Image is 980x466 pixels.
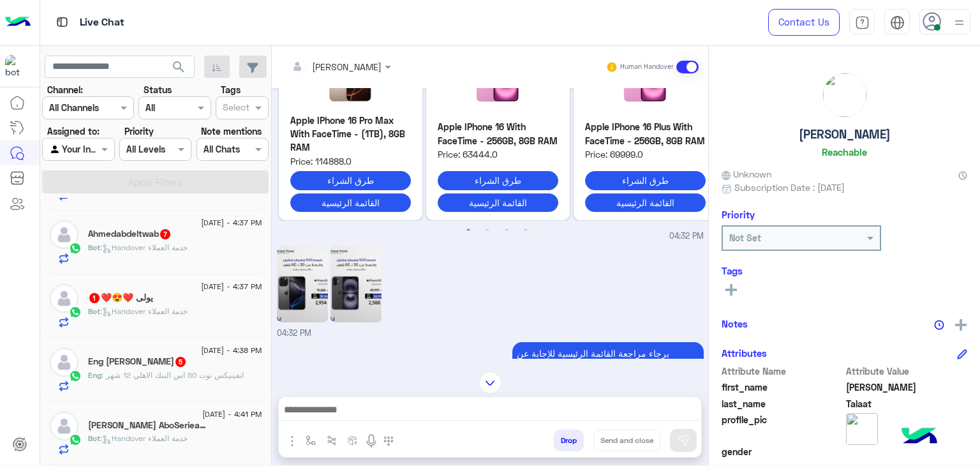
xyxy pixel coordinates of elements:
[160,229,170,239] span: 7
[175,357,186,367] span: 5
[290,193,411,212] button: القائمة الرئيسية
[722,397,843,410] span: last_name
[50,348,78,377] img: defaultAdmin.png
[330,246,382,322] img: Image
[512,342,704,378] p: 17/8/2025, 4:32 PM
[890,15,905,30] img: tab
[620,62,674,72] small: Human Handover
[89,293,100,303] span: 1
[290,171,411,190] button: طرق الشراء
[69,306,82,319] img: WhatsApp
[846,445,968,458] span: null
[438,193,558,212] button: القائمة الرئيسية
[438,171,558,190] button: طرق الشراء
[88,292,153,303] h5: يولى ❤️😍❤️
[301,430,322,451] button: select flow
[722,365,843,378] span: Attribute Name
[163,56,195,83] button: search
[722,347,767,359] h6: Attributes
[722,265,967,276] h6: Tags
[285,433,300,449] img: send attachment
[5,9,31,36] img: Logo
[722,380,843,394] span: first_name
[364,433,379,449] img: send voice note
[846,365,968,378] span: Attribute Value
[722,413,843,442] span: profile_pic
[585,147,706,161] span: Price: 69999.0
[202,409,262,420] span: [DATE] - 4:41 PM
[438,147,558,161] span: Price: 63444.0
[47,83,83,96] label: Channel:
[54,14,70,30] img: tab
[88,306,100,316] span: Bot
[171,59,186,75] span: search
[88,356,187,367] h5: Eng Mahdy Alaghory
[768,9,840,36] a: Contact Us
[955,319,967,331] img: add
[585,120,706,147] p: Apple IPhone 16 Plus With FaceTime - 256GB, 8GB RAM
[846,397,968,410] span: Talaat
[722,209,755,220] h6: Priority
[669,230,704,243] span: 04:32 PM
[88,243,100,252] span: Bot
[201,345,262,356] span: [DATE] - 4:38 PM
[221,83,241,96] label: Tags
[677,434,690,447] img: send message
[69,370,82,382] img: WhatsApp
[846,413,878,445] img: picture
[823,73,866,117] img: picture
[88,229,172,239] h5: Ahmedabdeltwab
[50,284,78,313] img: defaultAdmin.png
[100,306,188,316] span: : Handover خدمة العملاء
[593,430,660,451] button: Send and close
[383,436,394,446] img: make a call
[722,318,748,329] h6: Notes
[479,372,501,394] img: scroll
[80,14,124,31] p: Live Chat
[69,242,82,255] img: WhatsApp
[585,171,706,190] button: طرق الشراء
[799,127,891,142] h5: [PERSON_NAME]
[100,433,188,443] span: : Handover خدمة العملاء
[201,281,262,292] span: [DATE] - 4:37 PM
[277,328,311,338] span: 04:32 PM
[88,433,100,443] span: Bot
[846,380,968,394] span: Mina
[849,9,875,36] a: tab
[88,370,101,380] span: Eng
[855,15,870,30] img: tab
[124,124,154,138] label: Priority
[290,114,411,154] p: Apple IPhone 16 Pro Max With FaceTime - (1TB), 8GB RAM
[290,154,411,168] span: Price: 114888.0
[88,420,210,431] h5: Ahmed AboSeriea⚡
[734,181,845,194] span: Subscription Date : [DATE]
[519,224,532,237] button: 4 of 2
[897,415,942,460] img: hulul-logo.png
[348,435,358,446] img: create order
[201,124,262,138] label: Note mentions
[481,224,494,237] button: 2 of 2
[585,193,706,212] button: القائمة الرئيسية
[438,120,558,147] p: Apple IPhone 16 With FaceTime - 256GB, 8GB RAM
[101,370,244,380] span: انفينيكس نوت 50 اس البنك الاهلي 12 شهر
[343,430,364,451] button: create order
[722,445,843,458] span: gender
[822,146,867,158] h6: Reachable
[100,243,188,252] span: : Handover خدمة العملاء
[322,430,343,451] button: Trigger scenario
[934,320,944,330] img: notes
[5,55,28,78] img: 1403182699927242
[554,430,584,451] button: Drop
[327,435,337,446] img: Trigger scenario
[462,224,475,237] button: 1 of 2
[951,15,967,31] img: profile
[306,435,316,446] img: select flow
[42,170,269,193] button: Apply Filters
[50,412,78,440] img: defaultAdmin.png
[69,433,82,446] img: WhatsApp
[144,83,172,96] label: Status
[50,220,78,249] img: defaultAdmin.png
[47,124,100,138] label: Assigned to:
[221,100,249,117] div: Select
[722,167,771,181] span: Unknown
